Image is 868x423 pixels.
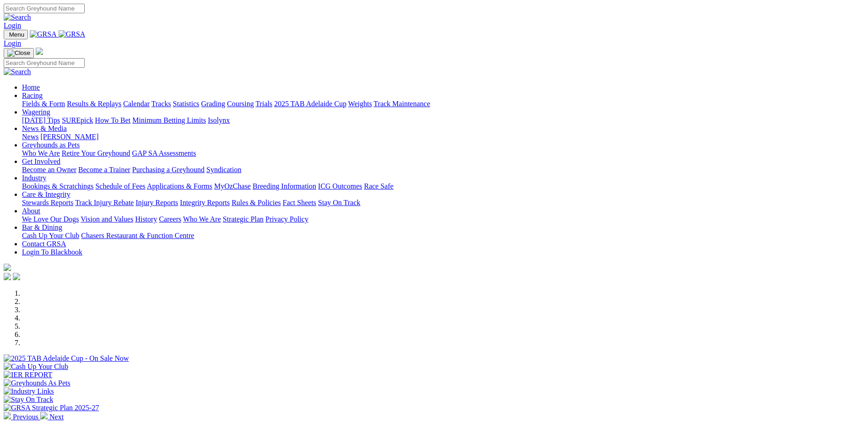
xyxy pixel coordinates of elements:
a: Weights [348,100,372,108]
a: About [22,207,40,215]
a: Become an Owner [22,166,76,174]
a: Schedule of Fees [95,182,145,190]
a: Track Maintenance [374,100,430,108]
a: Become a Trainer [78,166,130,174]
input: Search [4,4,85,13]
a: MyOzChase [214,182,251,190]
a: Login [4,39,21,47]
a: Results & Replays [67,100,121,108]
a: Next [40,413,64,421]
img: facebook.svg [4,273,11,280]
img: chevron-left-pager-white.svg [4,412,11,419]
a: Stewards Reports [22,199,73,206]
a: Careers [159,215,181,223]
a: Bar & Dining [22,223,62,231]
a: Injury Reports [135,199,178,206]
img: GRSA [59,30,86,38]
img: twitter.svg [13,273,20,280]
a: Breeding Information [253,182,316,190]
a: Calendar [123,100,150,108]
a: Vision and Values [81,215,133,223]
a: Wagering [22,108,50,116]
a: Fields & Form [22,100,65,108]
a: Login To Blackbook [22,248,82,256]
a: Isolynx [208,116,230,124]
a: Minimum Betting Limits [132,116,206,124]
a: Care & Integrity [22,190,70,198]
a: Privacy Policy [265,215,308,223]
a: 2025 TAB Adelaide Cup [274,100,346,108]
img: GRSA [30,30,57,38]
a: Bookings & Scratchings [22,182,93,190]
div: Greyhounds as Pets [22,149,864,157]
a: GAP SA Assessments [132,149,196,157]
img: Close [7,49,30,57]
a: Get Involved [22,157,60,165]
a: How To Bet [95,116,131,124]
input: Search [4,58,85,68]
a: Fact Sheets [283,199,316,206]
a: Previous [4,413,40,421]
a: ICG Outcomes [318,182,362,190]
a: News [22,133,38,141]
a: Rules & Policies [232,199,281,206]
a: We Love Our Dogs [22,215,79,223]
img: logo-grsa-white.png [36,48,43,55]
a: Home [22,83,40,91]
img: Search [4,68,31,76]
a: Tracks [151,100,171,108]
a: Grading [201,100,225,108]
a: Login [4,22,21,29]
a: Cash Up Your Club [22,232,79,239]
img: Greyhounds As Pets [4,379,70,387]
img: logo-grsa-white.png [4,264,11,271]
a: Retire Your Greyhound [62,149,130,157]
button: Toggle navigation [4,48,34,58]
img: GRSA Strategic Plan 2025-27 [4,404,99,412]
a: Coursing [227,100,254,108]
a: Racing [22,92,43,99]
a: Track Injury Rebate [75,199,134,206]
img: chevron-right-pager-white.svg [40,412,48,419]
a: Stay On Track [318,199,360,206]
a: Applications & Forms [147,182,212,190]
a: Statistics [173,100,199,108]
a: Greyhounds as Pets [22,141,80,149]
span: Previous [13,413,38,421]
div: Bar & Dining [22,232,864,240]
a: Chasers Restaurant & Function Centre [81,232,194,239]
a: [DATE] Tips [22,116,60,124]
a: Trials [255,100,272,108]
a: Who We Are [22,149,60,157]
a: Who We Are [183,215,221,223]
div: Get Involved [22,166,864,174]
div: Wagering [22,116,864,125]
div: Industry [22,182,864,190]
div: Racing [22,100,864,108]
img: Industry Links [4,387,54,396]
button: Toggle navigation [4,30,28,39]
img: Stay On Track [4,396,53,404]
a: News & Media [22,125,67,132]
a: [PERSON_NAME] [40,133,98,141]
img: Search [4,13,31,22]
a: Industry [22,174,46,182]
span: Menu [9,31,24,38]
span: Next [49,413,64,421]
img: Cash Up Your Club [4,363,68,371]
a: Integrity Reports [180,199,230,206]
div: Care & Integrity [22,199,864,207]
img: IER REPORT [4,371,52,379]
a: SUREpick [62,116,93,124]
a: Syndication [206,166,241,174]
a: Contact GRSA [22,240,66,248]
div: About [22,215,864,223]
a: History [135,215,157,223]
a: Purchasing a Greyhound [132,166,205,174]
a: Race Safe [364,182,393,190]
img: 2025 TAB Adelaide Cup - On Sale Now [4,354,129,363]
a: Strategic Plan [223,215,264,223]
div: News & Media [22,133,864,141]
